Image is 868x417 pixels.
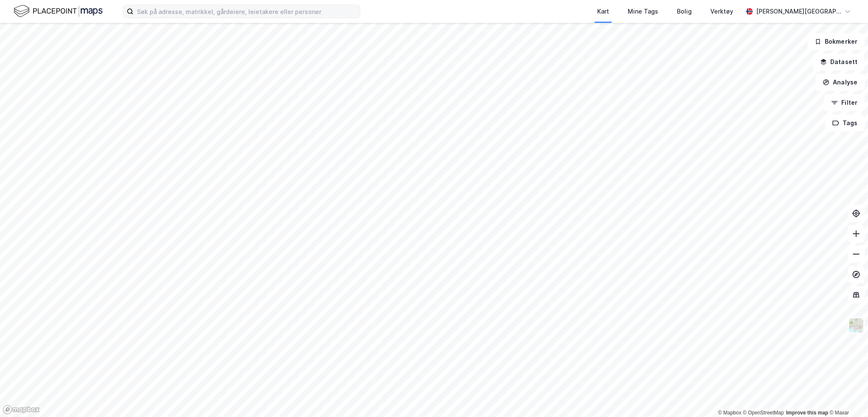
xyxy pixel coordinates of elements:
[825,115,865,132] button: Tags
[826,376,868,417] div: Kontrollprogram for chat
[848,317,864,333] img: Z
[3,405,40,414] a: Mapbox homepage
[134,5,360,18] input: Søk på adresse, matrikkel, gårdeiere, leietakere eller personer
[807,33,865,50] button: Bokmerker
[597,6,609,17] div: Kart
[743,410,784,416] a: OpenStreetMap
[756,6,841,17] div: [PERSON_NAME][GEOGRAPHIC_DATA]
[718,410,741,416] a: Mapbox
[677,6,692,17] div: Bolig
[815,74,865,91] button: Analyse
[786,410,828,416] a: Improve this map
[14,4,103,19] img: logo.f888ab2527a4732fd821a326f86c7f29.svg
[813,53,865,70] button: Datasett
[710,6,733,17] div: Verktøy
[826,376,868,417] iframe: Chat Widget
[824,94,865,111] button: Filter
[628,6,658,17] div: Mine Tags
